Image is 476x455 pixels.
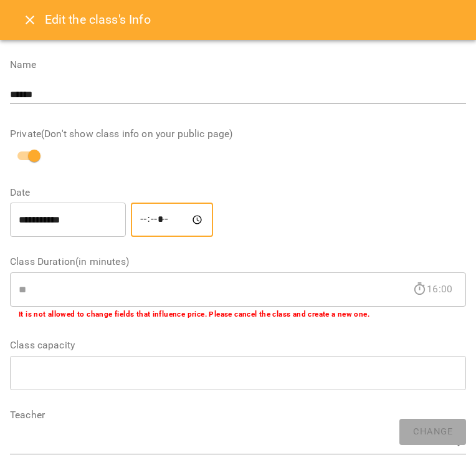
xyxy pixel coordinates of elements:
[15,5,45,35] button: Close
[10,257,466,267] label: Class Duration(in minutes)
[10,60,466,70] label: Name
[45,10,151,29] h6: Edit the class's Info
[10,129,466,139] label: Private(Don't show class info on your public page)
[10,188,466,198] label: Date
[19,310,369,318] b: It is not allowed to change fields that influence price. Please cancel the class and create a new...
[10,410,466,420] label: Teacher
[10,340,466,350] label: Class capacity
